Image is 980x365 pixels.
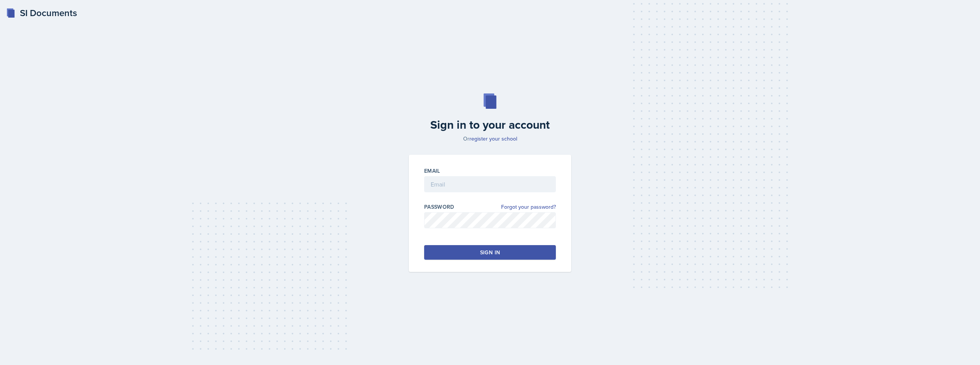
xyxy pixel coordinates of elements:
div: Sign in [480,249,500,256]
a: register your school [469,135,517,142]
button: Sign in [424,245,556,260]
label: Email [424,167,440,175]
input: Email [424,176,556,192]
h2: Sign in to your account [404,118,576,132]
label: Password [424,203,454,211]
p: Or [404,135,576,142]
a: Forgot your password? [501,203,556,211]
a: SI Documents [6,6,77,20]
